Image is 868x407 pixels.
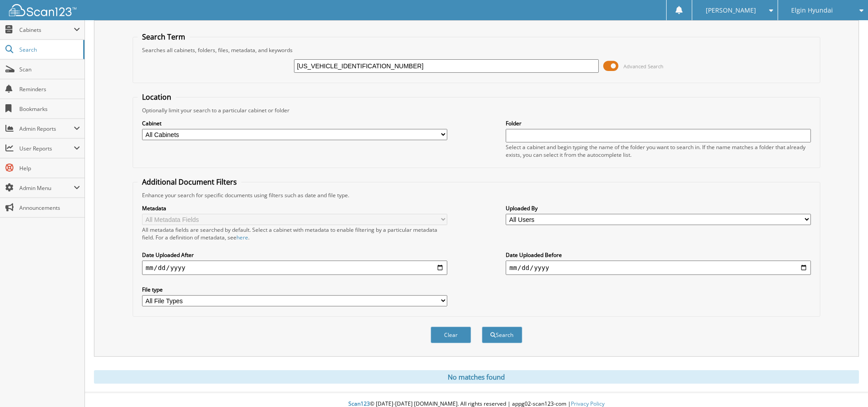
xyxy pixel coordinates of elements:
div: Optionally limit your search to a particular cabinet or folder [138,106,815,114]
legend: Search Term [138,32,190,42]
span: Advanced Search [623,63,663,70]
span: Admin Reports [19,125,74,133]
label: Date Uploaded Before [506,251,811,259]
span: Reminders [19,85,80,93]
iframe: Chat Widget [823,364,868,407]
a: here [236,234,248,241]
span: Help [19,164,80,172]
span: Cabinets [19,26,74,34]
img: scan123-logo-white.svg [9,4,76,16]
span: Elgin Hyundai [791,8,833,13]
legend: Additional Document Filters [138,177,241,187]
div: Searches all cabinets, folders, files, metadata, and keywords [138,46,815,54]
div: No matches found [94,370,859,384]
div: Enhance your search for specific documents using filters such as date and file type. [138,191,815,199]
span: Admin Menu [19,184,74,192]
span: Search [19,46,79,53]
label: Date Uploaded After [142,251,447,259]
legend: Location [138,92,176,102]
label: Cabinet [142,119,447,127]
button: Clear [431,327,471,343]
label: File type [142,286,447,293]
span: User Reports [19,145,74,152]
input: end [506,261,811,275]
span: Scan [19,66,80,73]
div: All metadata fields are searched by default. Select a cabinet with metadata to enable filtering b... [142,226,447,241]
span: Announcements [19,204,80,212]
div: Select a cabinet and begin typing the name of the folder you want to search in. If the name match... [506,143,811,159]
span: Bookmarks [19,105,80,113]
button: Search [482,327,522,343]
label: Metadata [142,204,447,212]
label: Folder [506,119,811,127]
label: Uploaded By [506,204,811,212]
input: start [142,261,447,275]
span: [PERSON_NAME] [706,8,756,13]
